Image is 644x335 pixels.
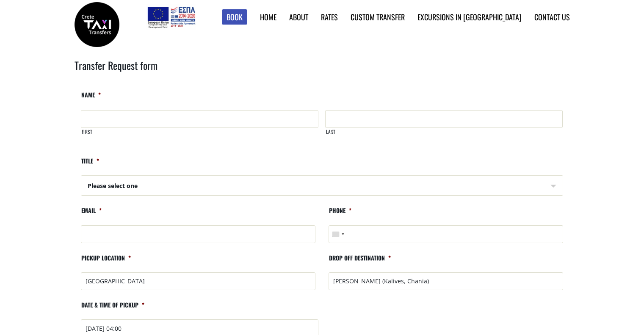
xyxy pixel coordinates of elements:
[81,157,99,172] label: Title
[417,11,522,22] a: Excursions in [GEOGRAPHIC_DATA]
[81,254,131,269] label: Pickup location
[75,2,119,47] img: Crete Taxi Transfers | Crete Taxi Transfers search results | Crete Taxi Transfers
[321,11,338,22] a: Rates
[81,176,563,196] span: Please select one
[260,11,276,22] a: Home
[75,19,119,28] a: Crete Taxi Transfers | Crete Taxi Transfers search results | Crete Taxi Transfers
[326,128,563,142] label: Last
[75,58,570,84] h2: Transfer Request form
[534,11,570,22] a: Contact us
[222,9,247,25] a: Book
[329,254,391,269] label: Drop off destination
[81,207,102,221] label: Email
[146,4,196,30] img: e-bannersEUERDF180X90.jpg
[81,91,101,106] label: Name
[329,207,351,221] label: Phone
[81,301,144,316] label: Date & time of pickup
[81,128,318,142] label: First
[351,11,405,22] a: Custom Transfer
[289,11,308,22] a: About
[329,226,347,243] button: Selected country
